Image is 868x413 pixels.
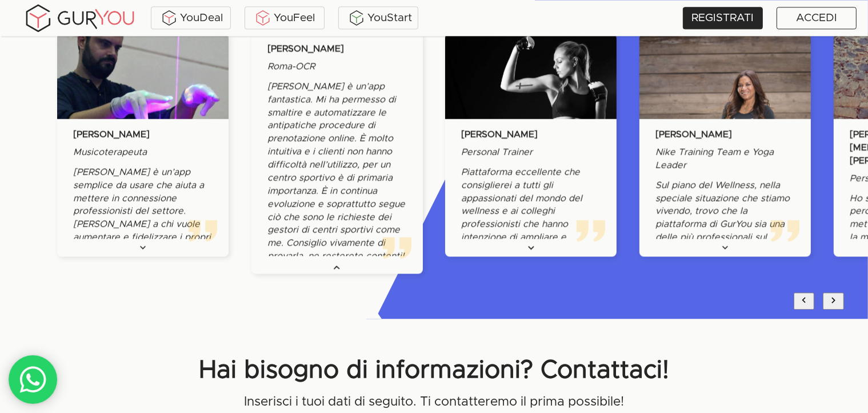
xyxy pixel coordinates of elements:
img: BxzlDwAAAAABJRU5ErkJggg== [348,9,365,26]
div: YouStart [341,9,415,26]
img: KDuXBJLpDstiOJIlCPq11sr8c6VfEN1ke5YIAoPlCPqmrDPlQeIQgHlNqkP7FCiAKJQRHlC7RCaiHTHAlEEQLmFuo+mIt2xQB... [254,9,271,26]
p: [PERSON_NAME] [655,128,732,141]
div: YouFeel [247,9,322,26]
p: [PERSON_NAME] è un’app semplice da usare che aiuta a mettere in connessione professionisti del se... [73,166,213,296]
p: [PERSON_NAME] [73,128,150,141]
p: [PERSON_NAME] è un’app fantastica. Mi ha permesso di smaltire e automatizzare le antipatiche proc... [267,80,407,263]
p: Inserisci i tuoi dati di seguito. Ti contatteremo il prima possibile! [244,393,624,411]
div: slide [46,22,240,226]
img: quote.40e7b6bd.svg [577,216,605,245]
img: ALVAdSatItgsAAAAAElFTkSuQmCC [161,9,178,26]
img: gyLogo01.5aaa2cff.png [23,2,137,34]
a: YouDeal [151,6,231,29]
img: MarziaOppizio.b1d74918.jpeg [445,33,617,147]
img: quote.40e7b6bd.svg [189,216,217,245]
p: Nike Training Team e Yoga Leader [655,146,795,172]
div: slide [434,22,629,226]
a: YouStart [338,6,418,29]
img: whatsAppIcon.04b8739f.svg [19,366,47,394]
div: YouDeal [154,9,228,26]
iframe: Chat Widget [811,358,868,413]
p: Musicoterapeuta [73,146,147,159]
a: REGISTRATI [683,7,763,29]
img: quote.40e7b6bd.svg [771,216,799,245]
p: Roma-OCR [267,60,315,73]
p: [PERSON_NAME] [267,42,344,55]
div: slide [628,22,822,226]
p: [PERSON_NAME] [461,128,538,141]
p: Sul piano del Wellness, nella speciale situazione che stiamo vivendo, trovo che la piattaforma di... [655,179,795,362]
button: next [823,292,844,310]
p: Personal Trainer [461,146,533,159]
p: Piattaforma eccellente che consiglierei a tutti gli appassionati del mondo del wellness e ai coll... [461,166,601,348]
input: INVIA [62,212,109,234]
a: ACCEDI [777,7,857,29]
div: slide [240,22,434,226]
a: YouFeel [245,6,325,29]
button: previous [794,292,815,310]
p: Hai bisogno di informazioni? Contattaci! [199,353,669,388]
div: Widget chat [811,358,868,413]
img: quote.40e7b6bd.svg [383,234,411,262]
